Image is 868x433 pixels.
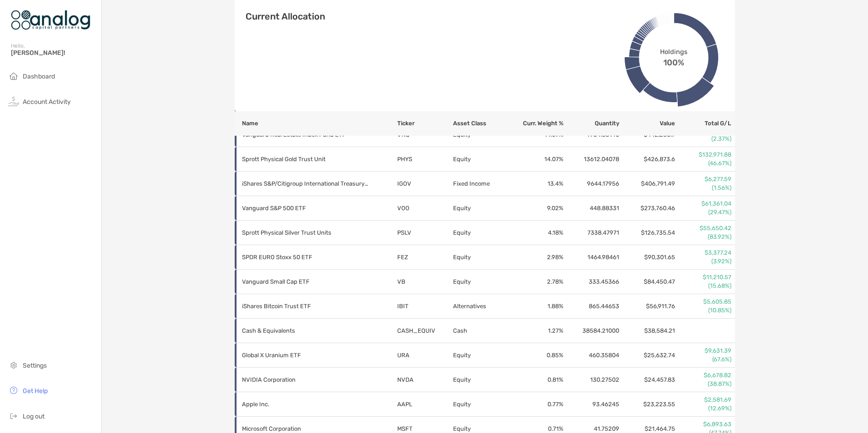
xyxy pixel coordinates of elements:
[453,319,508,343] td: Cash
[676,249,731,257] p: $3,377.24
[676,404,731,413] p: (12.69%)
[660,48,687,55] span: Holdings
[663,56,684,68] span: 100%
[676,273,731,281] p: $11,210.57
[676,347,731,355] p: $9,631.39
[397,319,453,343] td: CASH_EQUIV
[397,111,453,136] th: Ticker
[676,200,731,208] p: $61,361.04
[508,368,564,392] td: 0.81 %
[397,368,453,392] td: NVDA
[620,343,676,368] td: $25,632.74
[564,221,620,245] td: 7338.47971
[453,196,508,221] td: Equity
[242,202,369,214] p: Vanguard S&P 500 ETF
[620,270,676,294] td: $84,450.47
[676,371,731,379] p: $6,678.82
[508,147,564,172] td: 14.07 %
[508,343,564,368] td: 0.85 %
[676,306,731,315] p: (10.85%)
[620,111,676,136] th: Value
[564,392,620,417] td: 93.46245
[397,147,453,172] td: PHYS
[676,233,731,241] p: (83.92%)
[23,362,47,369] span: Settings
[242,178,369,189] p: iShares S&P/Citigroup International Treasury Bond
[564,172,620,196] td: 9644.17956
[11,4,90,36] img: Zoe Logo
[453,111,508,136] th: Asset Class
[453,221,508,245] td: Equity
[676,175,731,183] p: $6,277.59
[564,368,620,392] td: 130.27502
[676,208,731,216] p: (29.47%)
[242,374,369,385] p: NVIDIA Corporation
[397,343,453,368] td: URA
[508,172,564,196] td: 13.4 %
[242,251,369,263] p: SPDR EURO Stoxx 50 ETF
[8,359,19,370] img: settings icon
[453,294,508,319] td: Alternatives
[676,380,731,388] p: (38.87%)
[676,420,731,428] p: $6,893.63
[242,325,369,336] p: Cash & Equivalents
[620,368,676,392] td: $24,457.83
[620,392,676,417] td: $23,223.55
[620,196,676,221] td: $273,760.46
[676,224,731,232] p: $55,650.42
[242,276,369,287] p: Vanguard Small Cap ETF
[397,172,453,196] td: IGOV
[235,111,397,136] th: Name
[453,245,508,270] td: Equity
[23,413,44,420] span: Log out
[397,392,453,417] td: AAPL
[564,343,620,368] td: 460.35804
[8,385,19,396] img: get-help icon
[620,221,676,245] td: $126,735.54
[453,147,508,172] td: Equity
[397,270,453,294] td: VB
[8,410,19,421] img: logout icon
[8,70,19,81] img: household icon
[397,245,453,270] td: FEZ
[508,196,564,221] td: 9.02 %
[242,399,369,410] p: Apple Inc.
[453,270,508,294] td: Equity
[453,172,508,196] td: Fixed Income
[242,227,369,238] p: Sprott Physical Silver Trust Units
[508,221,564,245] td: 4.18 %
[676,282,731,290] p: (15.68%)
[23,98,71,106] span: Account Activity
[453,368,508,392] td: Equity
[397,294,453,319] td: IBIT
[242,153,369,165] p: Sprott Physical Gold Trust Unit
[397,221,453,245] td: PSLV
[676,151,731,159] p: $132,971.88
[676,184,731,192] p: (1.56%)
[242,300,369,312] p: iShares Bitcoin Trust ETF
[676,257,731,266] p: (3.92%)
[620,319,676,343] td: $38,584.21
[676,135,731,143] p: (2.37%)
[23,73,55,80] span: Dashboard
[11,49,96,57] span: [PERSON_NAME]!
[676,159,731,167] p: (46.67%)
[676,396,731,404] p: $2,581.69
[620,245,676,270] td: $90,301.65
[508,319,564,343] td: 1.27 %
[453,343,508,368] td: Equity
[564,147,620,172] td: 13612.04078
[397,196,453,221] td: VOO
[508,111,564,136] th: Curr. Weight %
[242,349,369,361] p: Global X Uranium ETF
[676,355,731,364] p: (67.6%)
[676,298,731,306] p: $5,605.85
[246,11,325,22] h4: Current Allocation
[676,111,735,136] th: Total G/L
[564,319,620,343] td: 38584.21000
[8,96,19,107] img: activity icon
[620,294,676,319] td: $56,911.76
[508,245,564,270] td: 2.98 %
[564,196,620,221] td: 448.88331
[508,270,564,294] td: 2.78 %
